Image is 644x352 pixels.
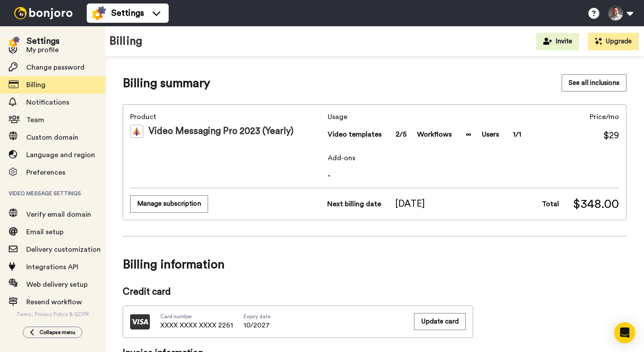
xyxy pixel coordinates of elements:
div: Open Intercom Messenger [614,322,635,343]
span: Custom domain [26,134,78,141]
button: See all inclusions [562,74,626,92]
a: See all inclusions [562,74,626,92]
span: Price/mo [590,112,619,122]
span: Video templates [328,129,382,140]
span: Preferences [26,169,65,176]
span: Web delivery setup [26,281,88,288]
button: Update card [414,313,466,330]
span: Settings [111,7,144,19]
span: Verify email domain [26,211,91,218]
span: Billing information [123,252,626,277]
span: Notifications [26,99,69,106]
div: Settings [27,35,60,47]
span: XXXX XXXX XXXX 2261 [160,320,233,331]
span: Workflows [417,129,452,140]
button: Invite [536,33,579,50]
img: settings-colored.svg [9,36,20,47]
span: $29 [603,129,619,142]
span: Integrations API [26,264,78,271]
span: Expiry date [244,313,270,320]
img: vm-color.svg [130,125,143,138]
span: $348.00 [573,195,619,213]
img: bj-logo-header-white.svg [11,7,76,19]
span: Collapse menu [39,329,75,336]
button: Collapse menu [23,327,82,338]
img: settings-colored.svg [92,6,106,20]
span: [DATE] [395,197,425,211]
button: Manage subscription [130,195,208,212]
span: 2/5 [396,129,407,140]
span: Billing summary [123,74,210,92]
span: Users [482,129,499,140]
span: Total [542,199,559,209]
span: 10/2027 [244,320,270,331]
span: Product [130,112,324,122]
span: Delivery customization [26,246,101,253]
span: Language and region [26,151,95,158]
span: Change password [26,64,85,71]
span: Team [26,116,44,123]
span: My profile [26,46,59,53]
span: Card number [160,313,233,320]
span: - [328,170,619,181]
div: Video Messaging Pro 2023 (Yearly) [130,125,324,138]
span: Credit card [123,285,473,299]
span: Next billing date [327,199,381,209]
span: Usage [328,112,521,122]
span: 1/1 [513,129,521,140]
button: Upgrade [588,33,639,50]
span: Billing [26,81,46,88]
h1: Billing [110,35,142,48]
span: Email setup [26,229,64,236]
span: Resend workflow [26,299,82,306]
span: ∞ [466,129,471,140]
span: Add-ons [328,153,619,163]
